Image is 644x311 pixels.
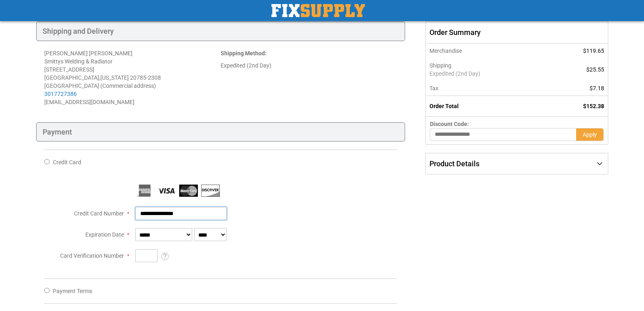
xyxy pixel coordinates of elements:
[44,91,77,97] a: 3017727386
[157,185,176,197] img: Visa
[271,4,365,17] img: Fix Industrial Supply
[44,49,221,106] address: [PERSON_NAME] [PERSON_NAME] Smittys Welding & Radiator [STREET_ADDRESS] [GEOGRAPHIC_DATA] , 20785...
[590,85,604,91] span: $7.18
[430,121,469,127] span: Discount Code:
[583,103,604,109] span: $152.38
[36,122,405,142] div: Payment
[586,66,604,73] span: $25.55
[135,185,154,197] img: American Express
[271,4,365,17] a: store logo
[53,288,92,294] span: Payment Terms
[429,159,479,168] span: Product Details
[429,70,543,78] span: Expedited (2nd Day)
[36,22,405,41] div: Shipping and Delivery
[583,48,604,54] span: $119.65
[576,128,604,141] button: Apply
[426,81,548,96] th: Tax
[44,99,134,105] span: [EMAIL_ADDRESS][DOMAIN_NAME]
[583,131,597,138] span: Apply
[221,61,397,70] div: Expedited (2nd Day)
[60,252,124,259] span: Card Verification Number
[85,231,124,238] span: Expiration Date
[100,74,129,81] span: [US_STATE]
[221,50,267,57] strong: :
[426,43,548,58] th: Merchandise
[429,62,451,69] span: Shipping
[425,22,608,43] span: Order Summary
[221,50,265,57] span: Shipping Method
[74,210,124,217] span: Credit Card Number
[201,185,220,197] img: Discover
[429,103,459,109] strong: Order Total
[179,185,198,197] img: MasterCard
[53,159,81,165] span: Credit Card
